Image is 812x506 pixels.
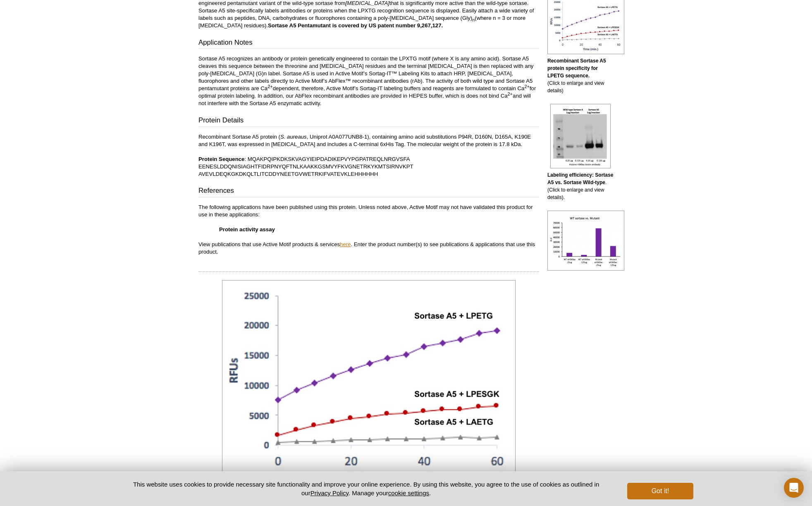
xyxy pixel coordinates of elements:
p: Sortase A5 recognizes an antibody or protein genetically engineered to contain the LPXTG motif (w... [198,55,539,107]
b: Protein Sequence [198,156,244,162]
button: cookie settings [388,489,429,496]
p: The following applications have been published using this protein. Unless noted above, Active Mot... [198,204,539,256]
strong: Sortase A5 Pentamutant is covered by US patent number 9,267,127. [268,22,443,29]
i: S. aureaus [280,134,307,140]
b: Recombinant Sortase A5 protein specificity for LPETG sequence. [547,58,606,79]
sub: n [472,17,475,22]
h3: Protein Details [198,115,539,127]
img: Labeling efficiency: Sortase A5 vs. Sortase Wild-type. [550,104,611,168]
div: Open Intercom Messenger [784,478,804,498]
img: Recombinant Sortase A5 protein [547,211,624,271]
a: Privacy Policy [310,489,349,496]
p: . (Click to enlarge and view details). [547,171,614,201]
sup: 2+ [508,91,513,96]
p: Recombinant Sortase A5 protein ( , Uniprot A0A077UNB8-1), containing amino acid substitutions P94... [198,133,539,178]
strong: Protein activity assay [219,226,275,233]
p: (Click to enlarge and view details) [547,57,614,94]
h3: Application Notes [198,38,539,49]
a: here [340,241,351,247]
h3: References [198,186,539,197]
sup: 2+ [267,84,273,89]
b: Labeling efficiency: Sortase A5 vs. Sortase Wild-type [547,172,613,185]
sup: 2+ [524,84,530,89]
p: This website uses cookies to provide necessary site functionality and improve your online experie... [119,480,614,497]
img: Recombinant Sortase A5 protein specificity for LPETG sequence. [222,280,516,495]
button: Got it! [627,483,693,499]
